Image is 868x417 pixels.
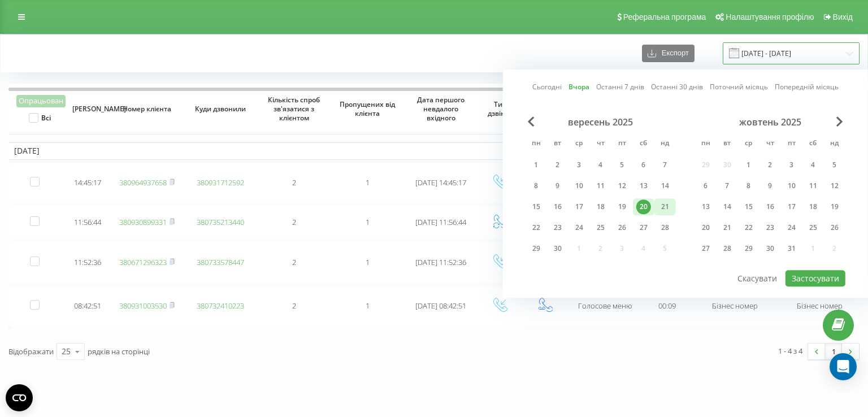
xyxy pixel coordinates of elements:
[526,157,547,173] div: пн 1 вер 2025 р.
[590,157,611,173] div: чт 4 вер 2025 р.
[8,346,54,357] span: Відображати
[824,177,845,194] div: нд 12 жовт 2025 р.
[526,240,547,257] div: пн 29 вер 2025 р.
[784,179,799,193] div: 10
[738,219,759,236] div: ср 22 жовт 2025 р.
[738,177,759,194] div: ср 8 жовт 2025 р.
[741,199,756,214] div: 15
[642,45,695,62] button: Експорт
[633,157,654,173] div: сб 6 вер 2025 р.
[784,199,799,214] div: 17
[636,179,651,193] div: 13
[65,242,110,283] td: 11:52:36
[549,136,566,153] abbr: вівторок
[763,158,778,172] div: 2
[636,158,651,172] div: 6
[611,219,633,236] div: пт 26 вер 2025 р.
[633,177,654,194] div: сб 13 вер 2025 р.
[740,136,757,153] abbr: середа
[415,301,466,311] span: [DATE] 08:42:51
[635,136,652,153] abbr: субота
[830,353,857,380] div: Open Intercom Messenger
[775,82,839,93] a: Попередній місяць
[802,157,824,173] div: сб 4 жовт 2025 р.
[695,219,717,236] div: пн 20 жовт 2025 р.
[29,113,51,123] label: Всі
[784,241,799,256] div: 31
[654,198,676,215] div: нд 21 вер 2025 р.
[633,198,654,215] div: сб 20 вер 2025 р.
[651,82,703,93] a: Останні 30 днів
[72,105,103,114] span: [PERSON_NAME]
[590,177,611,194] div: чт 11 вер 2025 р.
[698,179,713,193] div: 6
[717,198,738,215] div: вт 14 жовт 2025 р.
[415,217,466,227] span: [DATE] 11:56:44
[826,136,843,153] abbr: неділя
[784,220,799,235] div: 24
[550,220,565,235] div: 23
[657,136,674,153] abbr: неділя
[596,82,644,93] a: Останні 7 днів
[292,217,296,227] span: 2
[119,301,167,311] a: 380931003530
[738,240,759,257] div: ср 29 жовт 2025 р.
[759,198,781,215] div: чт 16 жовт 2025 р.
[197,257,244,267] a: 380733578447
[763,199,778,214] div: 16
[340,100,396,118] span: Пропущених від клієнта
[806,220,821,235] div: 25
[827,199,842,214] div: 19
[590,198,611,215] div: чт 18 вер 2025 р.
[572,158,587,172] div: 3
[62,346,71,357] div: 25
[547,240,568,257] div: вт 30 вер 2025 р.
[526,116,676,128] div: вересень 2025
[833,12,853,21] span: Вихід
[88,346,150,357] span: рядків на сторінці
[641,285,692,327] td: 00:09
[658,220,672,235] div: 28
[529,179,544,193] div: 8
[119,105,175,114] span: Номер клієнта
[366,301,370,311] span: 1
[777,285,862,327] td: Бізнес номер
[697,136,714,153] abbr: понеділок
[741,179,756,193] div: 8
[824,219,845,236] div: нд 26 жовт 2025 р.
[592,136,609,153] abbr: четвер
[802,219,824,236] div: сб 25 жовт 2025 р.
[783,136,800,153] abbr: п’ятниця
[611,177,633,194] div: пт 12 вер 2025 р.
[805,136,822,153] abbr: субота
[292,301,296,311] span: 2
[719,136,736,153] abbr: вівторок
[568,177,590,194] div: ср 10 вер 2025 р.
[571,136,588,153] abbr: середа
[698,220,713,235] div: 20
[781,157,802,173] div: пт 3 жовт 2025 р.
[366,257,370,267] span: 1
[550,199,565,214] div: 16
[572,179,587,193] div: 10
[623,12,706,21] span: Реферальна програма
[781,198,802,215] div: пт 17 жовт 2025 р.
[615,158,630,172] div: 5
[710,82,768,93] a: Поточний місяць
[692,285,777,327] td: Бізнес номер
[65,162,110,203] td: 14:45:17
[781,177,802,194] div: пт 10 жовт 2025 р.
[593,179,608,193] div: 11
[119,177,167,188] a: 380964937658
[528,116,535,127] span: Previous Month
[526,177,547,194] div: пн 8 вер 2025 р.
[784,158,799,172] div: 3
[695,177,717,194] div: пн 6 жовт 2025 р.
[550,179,565,193] div: 9
[593,220,608,235] div: 25
[717,177,738,194] div: вт 7 жовт 2025 р.
[590,219,611,236] div: чт 25 вер 2025 р.
[806,179,821,193] div: 11
[528,136,545,153] abbr: понеділок
[292,257,296,267] span: 2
